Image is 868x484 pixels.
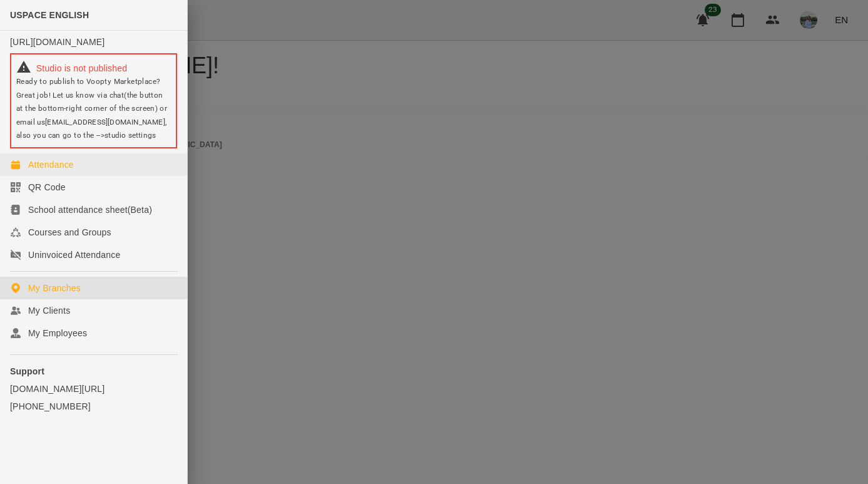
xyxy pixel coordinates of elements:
a: [DOMAIN_NAME][URL] [10,383,177,395]
a: studio settings [105,131,156,140]
span: Ready to publish to Voopty Marketplace? Great job! Let us know via chat(the button at the bottom-... [16,77,167,140]
span: USPACE ENGLISH [10,10,89,20]
div: My Clients [28,304,70,317]
div: Courses and Groups [28,226,111,239]
div: School attendance sheet(Beta) [28,203,152,216]
div: Studio is not published [16,59,171,75]
a: [URL][DOMAIN_NAME] [10,37,105,47]
div: My Employees [28,327,87,339]
a: [EMAIL_ADDRESS][DOMAIN_NAME] [45,118,165,126]
p: Support [10,365,177,378]
div: QR Code [28,181,66,193]
div: Attendance [28,158,74,171]
div: My Branches [28,282,81,294]
a: [PHONE_NUMBER] [10,400,177,413]
div: Uninvoiced Attendance [28,249,120,261]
